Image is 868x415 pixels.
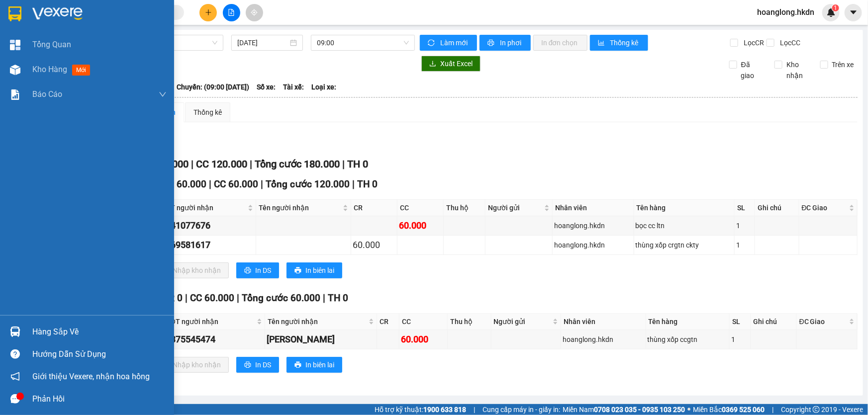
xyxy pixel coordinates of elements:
span: | [191,158,193,170]
span: | [185,292,188,304]
span: file-add [228,9,235,16]
span: Chuyến: (09:00 [DATE]) [177,82,249,92]
span: Loại xe: [311,82,336,92]
button: syncLàm mới [420,35,477,51]
span: Báo cáo [32,88,62,100]
span: sync [428,39,436,47]
button: downloadXuất Excel [421,56,481,72]
span: ĐC Giao [799,316,847,327]
span: | [323,292,325,304]
span: SĐT người nhận [167,316,255,327]
span: bar-chart [598,39,606,47]
span: Kho hàng [32,65,67,74]
span: | [352,178,355,190]
img: warehouse-icon [10,65,20,75]
span: TH 0 [357,178,378,190]
span: printer [244,267,251,275]
span: In biên lai [305,265,334,276]
td: 0941077676 [159,216,256,236]
span: plus [205,9,212,16]
span: CR 0 [163,292,183,304]
span: SĐT người nhận [162,202,246,213]
span: ⚪️ [687,408,690,412]
button: printerIn biên lai [287,262,342,278]
button: caret-down [845,4,862,21]
span: | [237,292,239,304]
th: Ghi chú [751,314,797,330]
span: In biên lai [305,359,334,370]
button: bar-chartThống kê [590,35,648,51]
span: Miền Nam [563,404,685,415]
span: Lọc CC [776,37,802,48]
span: | [209,178,211,190]
span: Tổng cước 120.000 [266,178,350,190]
span: question-circle [10,349,20,359]
span: TH 0 [347,158,368,170]
span: Số xe: [257,82,276,92]
th: Thu hộ [448,314,491,330]
div: 60.000 [401,332,446,346]
span: Người gửi [494,316,551,327]
button: file-add [223,4,240,21]
div: hoanglong.hkdn [554,220,632,231]
button: printerIn phơi [480,35,531,51]
img: warehouse-icon [10,327,20,337]
div: 1 [736,240,753,250]
th: Nhân viên [561,314,646,330]
th: Ghi chú [755,200,799,216]
button: aim [246,4,263,21]
button: printerIn DS [236,357,279,373]
span: | [261,178,263,190]
span: Tổng Quan [32,38,71,51]
button: plus [199,4,217,21]
span: Tổng cước 60.000 [242,292,320,304]
span: CR 60.000 [162,178,206,190]
td: 0375545474 [164,330,265,349]
strong: 1900 633 818 [423,406,466,414]
span: Xuất Excel [440,58,473,69]
button: printerIn DS [236,262,279,278]
span: Tài xế: [283,82,304,92]
span: Thống kê [610,37,640,48]
th: CR [351,200,397,216]
th: CC [397,200,444,216]
th: Tên hàng [646,314,730,330]
span: printer [244,361,251,369]
span: TH 0 [328,292,348,304]
span: CC 120.000 [196,158,247,170]
sup: 1 [832,4,839,11]
div: 0375545474 [166,332,263,346]
span: Tên người nhận [259,202,341,213]
span: Kho nhận [782,59,812,81]
input: 15/08/2025 [237,37,288,48]
div: 1 [736,220,753,231]
span: Tên người nhận [268,316,367,327]
img: logo-vxr [8,6,21,21]
span: Miền Bắc [693,404,765,415]
div: 0769581617 [161,238,254,252]
div: Hướng dẫn sử dụng [32,347,167,362]
span: | [250,158,252,170]
div: 60.000 [353,238,395,252]
img: dashboard-icon [10,40,20,50]
span: | [474,404,475,415]
span: 1 [834,4,837,11]
div: 60.000 [399,219,442,233]
div: hoanglong.hkdn [563,334,644,345]
span: | [772,404,773,415]
th: CR [377,314,399,330]
th: SL [730,314,751,330]
span: Tổng cước 180.000 [255,158,340,170]
span: In DS [255,265,271,276]
span: message [10,394,20,404]
span: Cung cấp máy in - giấy in: [482,404,560,415]
button: downloadNhập kho nhận [154,357,229,373]
div: 0941077676 [161,219,254,233]
span: | [342,158,345,170]
span: ĐC Giao [802,202,847,213]
td: 0769581617 [159,236,256,255]
button: downloadNhập kho nhận [154,262,229,278]
span: mới [72,65,90,76]
th: Thu hộ [444,200,485,216]
span: hoanglong.hkdn [749,6,822,18]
